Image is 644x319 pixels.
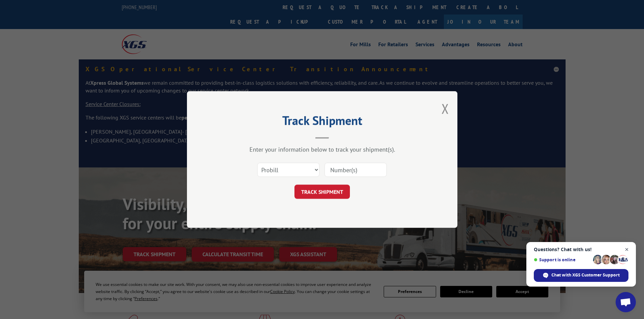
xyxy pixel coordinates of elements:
[534,247,628,252] span: Questions? Chat with us!
[294,185,350,199] button: TRACK SHIPMENT
[325,163,387,177] input: Number(s)
[442,100,449,117] button: Close modal
[221,116,424,129] h2: Track Shipment
[534,257,591,262] span: Support is online
[534,269,628,282] span: Chat with XGS Customer Support
[221,145,424,153] div: Enter your information below to track your shipment(s).
[616,292,636,312] a: Open chat
[551,272,620,278] span: Chat with XGS Customer Support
